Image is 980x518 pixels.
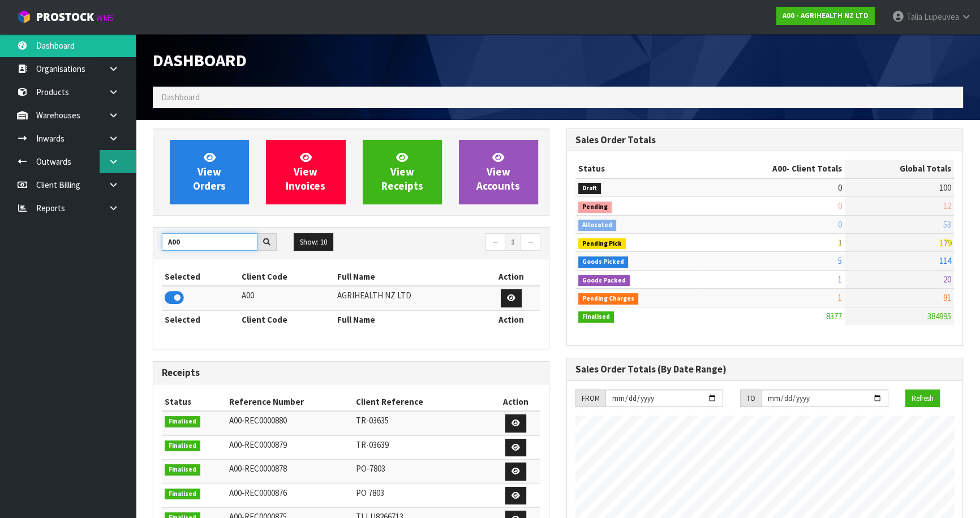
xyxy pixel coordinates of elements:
[334,310,483,328] th: Full Name
[845,160,954,178] th: Global Totals
[162,367,540,378] h3: Receipts
[939,237,951,248] span: 179
[740,389,761,408] div: TO
[826,311,842,322] span: 8377
[17,10,31,24] img: cube-alt.png
[838,200,842,211] span: 0
[838,255,842,266] span: 5
[838,274,842,285] span: 1
[356,415,389,426] span: TR-03635
[578,183,601,194] span: Draft
[161,92,200,102] span: Dashboard
[239,268,334,286] th: Client Code
[783,11,869,20] strong: A00 - AGRIHEALTH NZ LTD
[294,233,333,251] button: Show: 10
[838,182,842,193] span: 0
[229,415,287,426] span: A00-REC0000880
[578,256,628,268] span: Goods Picked
[229,463,287,474] span: A00-REC0000878
[483,310,540,328] th: Action
[924,11,959,22] span: Lupeuvea
[459,140,538,204] a: ViewAccounts
[578,202,612,213] span: Pending
[939,182,951,193] span: 100
[927,311,951,322] span: 384995
[838,237,842,248] span: 1
[575,389,605,408] div: FROM
[906,11,922,22] span: Talia
[363,140,442,204] a: ViewReceipts
[476,151,520,193] span: View Accounts
[578,311,614,323] span: Finalised
[165,489,200,500] span: Finalised
[162,233,257,251] input: Search clients
[505,233,521,251] a: 1
[939,255,951,266] span: 114
[356,439,389,450] span: TR-03639
[575,135,954,145] h3: Sales Order Totals
[578,293,638,305] span: Pending Charges
[943,219,951,230] span: 53
[356,463,385,474] span: PO-7803
[226,393,353,411] th: Reference Number
[578,275,630,286] span: Goods Packed
[96,12,114,23] small: WMS
[943,274,951,285] span: 20
[776,7,875,25] a: A00 - AGRIHEALTH NZ LTD
[229,487,287,498] span: A00-REC0000876
[521,233,540,251] a: →
[229,439,287,450] span: A00-REC0000879
[838,292,842,303] span: 1
[575,364,954,375] h3: Sales Order Totals (By Date Range)
[266,140,345,204] a: ViewInvoices
[170,140,249,204] a: ViewOrders
[700,160,845,178] th: - Client Totals
[905,389,940,408] button: Refresh
[485,233,505,251] a: ←
[838,219,842,230] span: 0
[334,286,483,310] td: AGRIHEALTH NZ LTD
[165,464,200,476] span: Finalised
[239,310,334,328] th: Client Code
[943,292,951,303] span: 91
[483,268,540,286] th: Action
[36,10,94,24] span: ProStock
[165,416,200,427] span: Finalised
[381,151,423,193] span: View Receipts
[578,238,626,250] span: Pending Pick
[578,220,616,231] span: Allocated
[334,268,483,286] th: Full Name
[153,49,247,71] span: Dashboard
[239,286,334,310] td: A00
[162,310,239,328] th: Selected
[943,200,951,211] span: 12
[162,268,239,286] th: Selected
[193,151,226,193] span: View Orders
[360,233,541,253] nav: Page navigation
[353,393,491,411] th: Client Reference
[575,160,700,178] th: Status
[286,151,325,193] span: View Invoices
[772,163,786,174] span: A00
[491,393,540,411] th: Action
[165,440,200,452] span: Finalised
[162,393,226,411] th: Status
[356,487,384,498] span: PO 7803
